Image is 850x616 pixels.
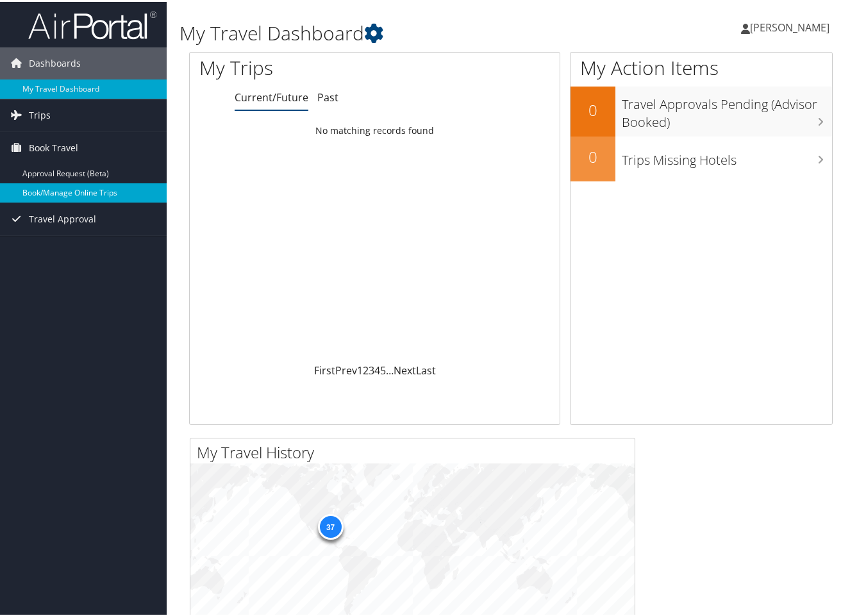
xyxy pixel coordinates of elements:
[394,362,416,376] a: Next
[179,18,621,45] h1: My Travel Dashboard
[386,362,394,376] span: …
[29,201,96,233] span: Travel Approval
[314,362,335,376] a: First
[571,53,832,79] h1: My Action Items
[29,97,51,129] span: Trips
[317,512,343,538] div: 37
[335,362,357,376] a: Prev
[235,88,308,103] a: Current/Future
[571,85,832,134] a: 0Travel Approvals Pending (Advisor Booked)
[571,135,832,179] a: 0Trips Missing Hotels
[317,88,338,103] a: Past
[29,46,81,78] span: Dashboards
[197,440,635,462] h2: My Travel History
[571,97,615,119] h2: 0
[190,117,560,140] td: No matching records found
[28,8,156,38] img: airportal-logo.png
[622,143,832,167] h3: Trips Missing Hotels
[29,130,78,162] span: Book Travel
[357,362,363,376] a: 1
[416,362,436,376] a: Last
[622,87,832,129] h3: Travel Approvals Pending (Advisor Booked)
[571,144,615,166] h2: 0
[369,362,374,376] a: 3
[374,362,380,376] a: 4
[380,362,386,376] a: 5
[199,53,396,79] h1: My Trips
[363,362,369,376] a: 2
[741,6,842,45] a: [PERSON_NAME]
[750,19,829,33] span: [PERSON_NAME]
